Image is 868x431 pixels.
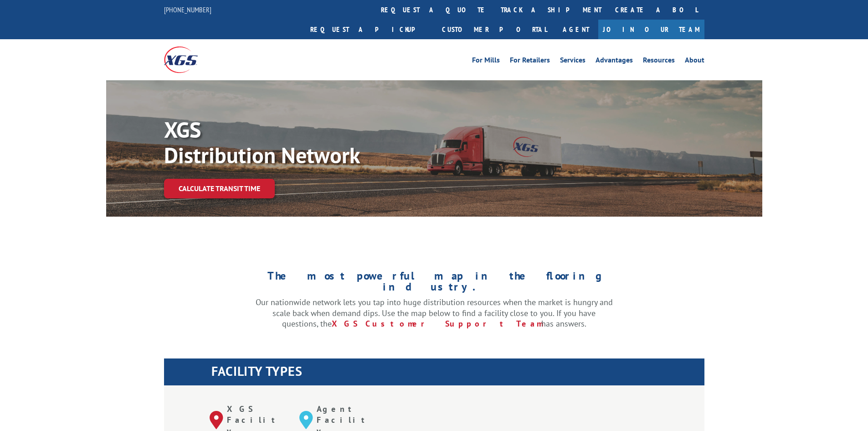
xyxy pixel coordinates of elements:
a: Join Our Team [598,20,704,39]
a: Request a pickup [303,20,435,39]
a: XGS Customer Support Team [332,318,541,329]
a: For Retailers [510,57,550,67]
p: XGS Distribution Network [164,117,437,168]
a: Services [560,57,586,67]
a: [PHONE_NUMBER] [164,5,211,14]
h1: The most powerful map in the flooring industry. [256,270,613,297]
p: Our nationwide network lets you tap into huge distribution resources when the market is hungry an... [256,297,613,329]
a: Advantages [596,57,633,67]
a: Resources [643,57,675,67]
a: About [685,57,704,67]
a: Calculate transit time [164,179,275,198]
a: For Mills [472,57,500,67]
a: Agent [554,20,598,39]
h1: FACILITY TYPES [211,365,704,382]
a: Customer Portal [435,20,554,39]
